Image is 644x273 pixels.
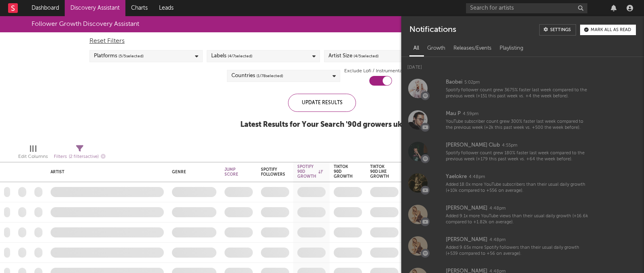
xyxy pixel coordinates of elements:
div: 4:48pm [489,206,506,212]
div: [PERSON_NAME] Club [446,141,500,150]
div: All [409,42,423,55]
div: Releases/Events [449,42,496,55]
div: Artist [51,170,160,174]
div: Spotify follower count grew 180% faster last week compared to the previous week (+179 this past w... [446,150,588,163]
div: Growth [423,42,449,55]
div: Added 18.0x more YouTube subscribers than their usual daily growth (+10k compared to +556 on aver... [446,182,588,194]
div: Labels [211,51,252,61]
a: Settings [539,24,576,36]
a: [PERSON_NAME]4:48pmAdded 9.1x more YouTube views than their usual daily growth (+16.6k compared t... [401,199,644,230]
div: Yaelokre [446,172,467,182]
div: Follower Growth Discovery Assistant [32,19,139,29]
a: [PERSON_NAME] Club4:55pmSpotify follower count grew 180% faster last week compared to the previou... [401,136,644,167]
div: Baobei [446,78,462,87]
div: 4:48pm [469,174,485,180]
div: Artist Size [328,51,379,61]
span: ( 4 / 7 selected) [228,51,252,61]
div: Filters [54,152,106,162]
div: Latest Results for Your Search ' 90d growers uk ' [240,120,404,130]
div: Edit Columns [18,142,48,165]
div: [PERSON_NAME] [446,235,487,245]
div: [DATE] [401,57,644,73]
div: Tiktok 90D Growth [334,164,353,179]
span: ( 2 filters active) [69,155,99,159]
a: Yaelokre4:48pmAdded 18.0x more YouTube subscribers than their usual daily growth (+10k compared t... [401,167,644,199]
div: Mau P [446,109,461,119]
div: Reset Filters [89,36,555,46]
div: [PERSON_NAME] [446,204,487,213]
div: Playlisting [496,42,527,55]
button: Mark all as read [580,25,636,35]
a: Mau P4:59pmYouTube subscriber count grew 300% faster last week compared to the previous week (+2k... [401,104,644,136]
div: Update Results [288,94,356,112]
div: Edit Columns [18,152,48,162]
div: Filters(2 filters active) [54,142,106,165]
div: Platforms [94,51,144,61]
div: 4:59pm [463,111,479,117]
div: 5:02pm [464,80,480,86]
div: Mark all as read [591,28,631,32]
a: Baobei5:02pmSpotify follower count grew 3675% faster last week compared to the previous week (+15... [401,73,644,104]
div: Countries [231,71,283,81]
span: ( 1 / 78 selected) [256,71,283,81]
div: Spotify 90D Growth [297,164,323,179]
div: Notifications [409,24,456,36]
div: Spotify Followers [261,167,285,177]
span: ( 4 / 5 selected) [354,51,379,61]
div: 4:55pm [502,143,517,149]
div: YouTube subscriber count grew 300% faster last week compared to the previous week (+2k this past ... [446,119,588,131]
div: 4:48pm [489,237,506,243]
div: Added 9.1x more YouTube views than their usual daily growth (+16.6k compared to +1.82k on average). [446,213,588,226]
div: Tiktok 90D Like Growth [370,164,389,179]
a: [PERSON_NAME]4:48pmAdded 9.65x more Spotify followers than their usual daily growth (+539 compare... [401,230,644,262]
div: Jump Score [225,167,241,177]
div: Spotify follower count grew 3675% faster last week compared to the previous week (+151 this past ... [446,87,588,100]
span: ( 5 / 5 selected) [119,51,144,61]
label: Exclude Lofi / Instrumental Artists [344,66,417,76]
div: Added 9.65x more Spotify followers than their usual daily growth (+539 compared to +56 on average). [446,245,588,257]
div: Settings [550,28,571,32]
div: Genre [172,170,212,174]
input: Search for artists [466,3,587,13]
